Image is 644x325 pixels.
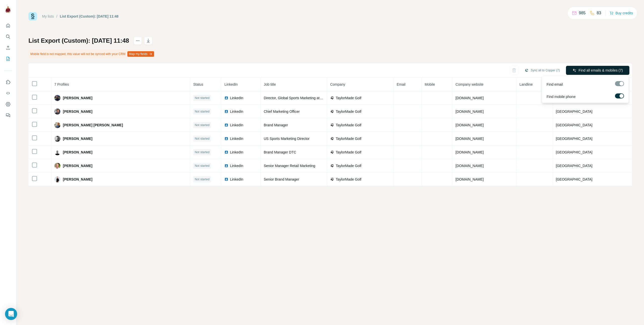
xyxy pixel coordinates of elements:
[4,54,12,63] button: My lists
[264,177,299,181] span: Senior Brand Manager
[597,10,601,16] p: 83
[519,82,533,86] span: Landline
[330,123,334,127] img: company-logo
[264,96,357,100] span: Director, Global Sports Marketing at [GEOGRAPHIC_DATA]
[28,50,155,58] div: Mobile field is not mapped, this value will not be synced with your CRM
[54,122,60,128] img: Avatar
[54,163,60,169] img: Avatar
[54,109,60,115] img: Avatar
[28,37,129,45] h1: List Export (Custom): [DATE] 11:48
[4,21,12,30] button: Quick start
[230,136,243,141] span: LinkedIn
[63,109,92,114] span: [PERSON_NAME]
[60,14,119,19] div: List Export (Custom): [DATE] 11:48
[4,100,12,109] button: Dashboard
[5,308,17,320] div: Open Intercom Messenger
[455,150,484,154] span: [DOMAIN_NAME]
[224,164,228,168] img: LinkedIn logo
[230,163,243,168] span: LinkedIn
[195,136,209,141] span: Not started
[224,96,228,100] img: LinkedIn logo
[54,149,60,155] img: Avatar
[230,109,243,114] span: LinkedIn
[330,137,334,141] img: company-logo
[224,137,228,141] img: LinkedIn logo
[455,137,484,141] span: [DOMAIN_NAME]
[4,78,12,87] button: Use Surfe on LinkedIn
[264,82,276,86] span: Job title
[4,5,12,13] img: Avatar
[195,164,209,168] span: Not started
[195,109,209,114] span: Not started
[54,136,60,142] img: Avatar
[556,164,593,168] span: [GEOGRAPHIC_DATA]
[230,150,243,155] span: LinkedIn
[63,136,92,141] span: [PERSON_NAME]
[195,123,209,127] span: Not started
[63,95,92,100] span: [PERSON_NAME]
[4,32,12,41] button: Search
[4,111,12,120] button: Feedback
[330,82,345,86] span: Company
[547,94,576,99] span: Find mobile phone
[224,82,238,86] span: LinkedIn
[56,14,57,19] li: /
[134,37,142,45] button: actions
[264,110,300,114] span: Chief Marketing Officer
[547,82,563,87] span: Find email
[556,110,593,114] span: [GEOGRAPHIC_DATA]
[610,10,633,17] button: Buy credits
[330,110,334,114] img: company-logo
[63,163,92,168] span: [PERSON_NAME]
[336,150,361,155] span: TaylorMade Golf
[556,137,593,141] span: [GEOGRAPHIC_DATA]
[336,123,361,128] span: TaylorMade Golf
[336,177,361,182] span: TaylorMade Golf
[4,43,12,52] button: Enrich CSV
[566,66,629,75] button: Find all emails & mobiles (7)
[556,150,593,154] span: [GEOGRAPHIC_DATA]
[556,177,593,181] span: [GEOGRAPHIC_DATA]
[330,164,334,168] img: company-logo
[579,68,623,73] span: Find all emails & mobiles (7)
[330,150,334,154] img: company-logo
[54,176,60,182] img: Avatar
[195,96,209,100] span: Not started
[230,123,243,128] span: LinkedIn
[455,110,484,114] span: [DOMAIN_NAME]
[127,51,154,57] button: Map my fields
[556,123,593,127] span: [GEOGRAPHIC_DATA]
[54,95,60,101] img: Avatar
[264,164,315,168] span: Senior Manager Retail Marketing
[521,67,563,74] button: Sync all to Copper (7)
[42,14,54,18] a: My lists
[195,150,209,154] span: Not started
[230,95,243,100] span: LinkedIn
[54,82,69,86] span: 7 Profiles
[579,10,586,16] p: 985
[455,123,484,127] span: [DOMAIN_NAME]
[336,163,361,168] span: TaylorMade Golf
[63,177,92,182] span: [PERSON_NAME]
[425,82,435,86] span: Mobile
[336,95,361,100] span: TaylorMade Golf
[455,164,484,168] span: [DOMAIN_NAME]
[28,12,37,21] img: Surfe Logo
[455,96,484,100] span: [DOMAIN_NAME]
[455,177,484,181] span: [DOMAIN_NAME]
[4,89,12,98] button: Use Surfe API
[330,96,334,100] img: company-logo
[397,82,405,86] span: Email
[63,123,123,128] span: [PERSON_NAME] [PERSON_NAME]
[264,123,288,127] span: Brand Manager
[224,150,228,154] img: LinkedIn logo
[336,136,361,141] span: TaylorMade Golf
[224,123,228,127] img: LinkedIn logo
[224,110,228,114] img: LinkedIn logo
[230,177,243,182] span: LinkedIn
[193,82,203,86] span: Status
[264,137,309,141] span: US Sports Marketing Director
[195,177,209,182] span: Not started
[330,177,334,181] img: company-logo
[455,82,483,86] span: Company website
